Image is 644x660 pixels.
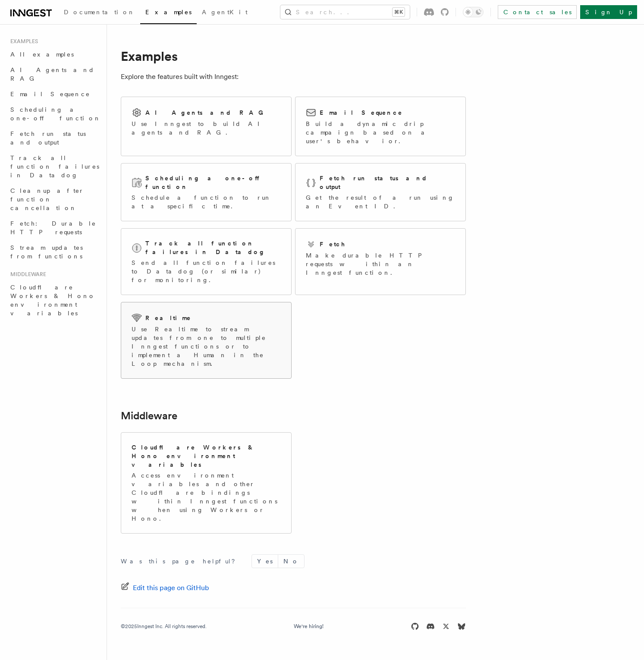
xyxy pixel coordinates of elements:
a: Scheduling a one-off function [7,102,101,126]
a: AgentKit [197,3,253,23]
span: AgentKit [202,9,248,16]
p: Send all function failures to Datadog (or similar) for monitoring. [132,258,281,284]
h2: Cloudflare Workers & Hono environment variables [132,443,281,469]
p: Build a dynamic drip campaign based on a user's behavior. [306,119,455,145]
p: Explore the features built with Inngest: [121,71,466,83]
p: Make durable HTTP requests within an Inngest function. [306,251,455,277]
a: Email SequenceBuild a dynamic drip campaign based on a user's behavior. [295,97,466,156]
span: Fetch run status and output [10,130,86,146]
a: Middleware [121,410,177,422]
span: Edit this page on GitHub [133,582,209,594]
h2: Fetch run status and output [320,174,455,191]
span: Examples [145,9,192,16]
p: Access environment variables and other Cloudflare bindings within Inngest functions when using Wo... [132,471,281,523]
span: Email Sequence [10,91,90,97]
a: Fetch: Durable HTTP requests [7,216,101,240]
a: All examples [7,47,101,62]
span: Cloudflare Workers & Hono environment variables [10,284,95,317]
a: Track all function failures in Datadog [7,150,101,183]
span: Stream updates from functions [10,244,83,260]
a: Cleanup after function cancellation [7,183,101,216]
button: Search...⌘K [280,5,410,19]
h2: AI Agents and RAG [145,108,268,117]
button: No [278,555,304,568]
button: Toggle dark mode [463,7,484,17]
h2: Track all function failures in Datadog [145,239,281,256]
a: We're hiring! [294,623,324,630]
a: Stream updates from functions [7,240,101,264]
h2: Fetch [320,240,346,248]
a: Sign Up [580,5,637,19]
a: Contact sales [498,5,577,19]
p: Use Inngest to build AI agents and RAG. [132,119,281,137]
a: Edit this page on GitHub [121,582,209,594]
h2: Realtime [145,314,192,322]
div: © 2025 Inngest Inc. All rights reserved. [121,623,207,630]
span: Middleware [7,271,46,278]
a: AI Agents and RAG [7,62,101,86]
a: Email Sequence [7,86,101,102]
a: AI Agents and RAGUse Inngest to build AI agents and RAG. [121,97,292,156]
h2: Email Sequence [320,108,403,117]
a: Documentation [59,3,140,23]
button: Yes [252,555,278,568]
a: Cloudflare Workers & Hono environment variables [7,280,101,321]
a: RealtimeUse Realtime to stream updates from one to multiple Inngest functions or to implement a H... [121,302,292,379]
a: Track all function failures in DatadogSend all function failures to Datadog (or similar) for moni... [121,228,292,295]
p: Use Realtime to stream updates from one to multiple Inngest functions or to implement a Human in ... [132,325,281,368]
a: Fetch run status and outputGet the result of a run using an Event ID. [295,163,466,221]
kbd: ⌘K [393,8,405,16]
a: Scheduling a one-off functionSchedule a function to run at a specific time. [121,163,292,221]
a: Examples [140,3,197,24]
a: Cloudflare Workers & Hono environment variablesAccess environment variables and other Cloudflare ... [121,432,292,534]
a: Fetch run status and output [7,126,101,150]
h1: Examples [121,48,466,64]
span: Fetch: Durable HTTP requests [10,220,96,236]
h2: Scheduling a one-off function [145,174,281,191]
span: AI Agents and RAG [10,66,94,82]
span: Documentation [64,9,135,16]
p: Get the result of a run using an Event ID. [306,193,455,211]
span: All examples [10,51,74,58]
a: FetchMake durable HTTP requests within an Inngest function. [295,228,466,295]
span: Track all function failures in Datadog [10,154,99,179]
span: Examples [7,38,38,45]
span: Scheduling a one-off function [10,106,101,122]
p: Was this page helpful? [121,557,241,566]
span: Cleanup after function cancellation [10,187,84,211]
p: Schedule a function to run at a specific time. [132,193,281,211]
